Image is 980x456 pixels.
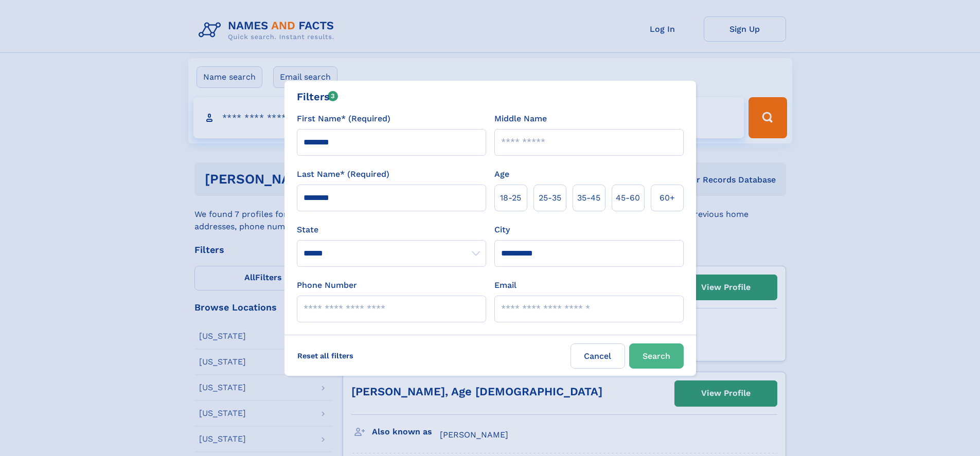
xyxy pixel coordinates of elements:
[297,168,389,180] label: Last Name* (Required)
[297,89,338,104] div: Filters
[297,113,390,125] label: First Name* (Required)
[291,343,360,368] label: Reset all filters
[494,224,510,236] label: City
[297,279,357,291] label: Phone Number
[494,279,516,291] label: Email
[297,224,486,236] label: State
[577,192,600,204] span: 35‑45
[629,343,684,369] button: Search
[616,192,640,204] span: 45‑60
[494,168,509,180] label: Age
[494,113,547,125] label: Middle Name
[500,192,521,204] span: 18‑25
[539,192,561,204] span: 25‑35
[571,343,625,369] label: Cancel
[660,192,675,204] span: 60+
